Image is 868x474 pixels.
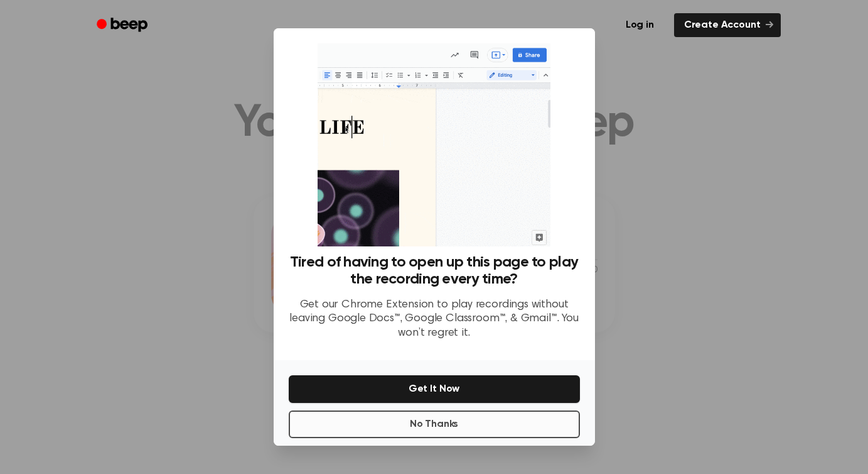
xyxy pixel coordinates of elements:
[674,13,781,37] a: Create Account
[289,411,580,438] button: No Thanks
[88,13,159,38] a: Beep
[289,298,580,341] p: Get our Chrome Extension to play recordings without leaving Google Docs™, Google Classroom™, & Gm...
[289,375,580,403] button: Get It Now
[318,43,550,246] img: Beep extension in action
[613,11,667,40] a: Log in
[289,254,580,288] h3: Tired of having to open up this page to play the recording every time?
